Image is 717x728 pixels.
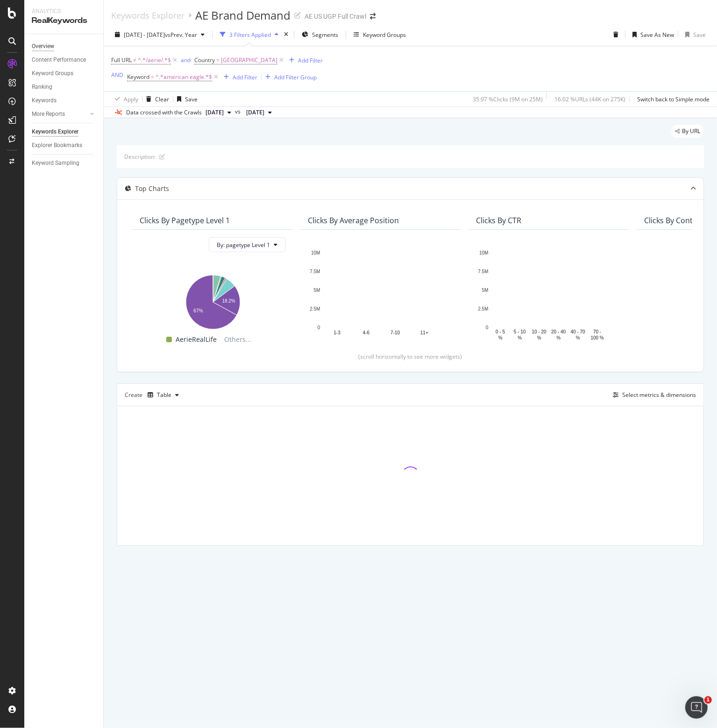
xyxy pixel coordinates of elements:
[138,54,171,67] span: ^.*/aerie/.*$
[420,330,428,335] text: 11+
[144,388,183,403] button: Table
[126,108,202,117] div: Data crossed with the Crawls
[285,55,323,66] button: Add Filter
[165,31,197,39] span: vs Prev. Year
[124,95,138,103] div: Apply
[363,31,406,39] div: Keyword Groups
[556,335,561,340] text: %
[478,306,488,311] text: 2.5M
[111,27,208,42] button: [DATE] - [DATE]vsPrev. Year
[318,325,320,330] text: 0
[140,270,285,331] svg: A chart.
[682,27,706,42] button: Save
[32,109,87,119] a: More Reports
[310,306,320,311] text: 2.5M
[124,153,156,161] div: Description:
[479,250,488,255] text: 10M
[217,241,270,249] span: By: pagetype Level 1
[609,389,696,401] button: Select metrics & dimensions
[32,82,52,92] div: Ranking
[571,329,586,334] text: 40 - 70
[308,216,399,225] div: Clicks By Average Position
[32,69,97,78] a: Keyword Groups
[176,334,217,345] span: AerieRealLife
[32,15,96,26] div: RealKeywords
[124,31,165,39] span: [DATE] - [DATE]
[181,56,191,64] div: and
[206,108,224,117] span: 2025 Oct. 3rd
[111,92,138,106] button: Apply
[518,335,522,340] text: %
[151,73,154,81] span: =
[242,107,276,118] button: [DATE]
[312,31,338,39] span: Segments
[32,109,65,119] div: More Reports
[476,248,622,342] svg: A chart.
[486,325,489,330] text: 0
[514,329,526,334] text: 5 - 10
[498,335,503,340] text: %
[363,330,370,335] text: 4-6
[637,95,710,103] div: Switch back to Simple mode
[140,216,230,225] div: Clicks By pagetype Level 1
[220,71,257,83] button: Add Filter
[473,95,543,103] div: 35.97 % Clicks ( 9M on 25M )
[274,73,317,81] div: Add Filter Group
[216,56,220,64] span: =
[682,128,700,134] span: By URL
[229,31,271,39] div: 3 Filters Applied
[633,92,710,106] button: Switch back to Simple mode
[576,335,580,340] text: %
[173,92,198,106] button: Save
[32,96,97,106] a: Keywords
[156,71,212,84] span: ^.*american eagle.*$
[478,269,488,274] text: 7.5M
[233,73,257,81] div: Add Filter
[305,12,366,21] div: AE US UGP Full Crawl
[111,71,123,79] button: AND
[298,57,323,64] div: Add Filter
[222,298,235,304] text: 18.2%
[32,158,97,168] a: Keyword Sampling
[390,330,400,335] text: 7-10
[32,69,73,78] div: Keyword Groups
[195,7,291,23] div: AE Brand Demand
[32,127,97,137] a: Keywords Explorer
[111,10,185,21] a: Keywords Explorer
[111,56,132,64] span: Full URL
[32,55,97,65] a: Content Performance
[221,54,277,67] span: [GEOGRAPHIC_DATA]
[209,237,285,252] button: By: pagetype Level 1
[298,27,342,42] button: Segments
[308,248,454,342] svg: A chart.
[111,71,123,79] div: AND
[262,71,317,83] button: Add Filter Group
[32,42,97,51] a: Overview
[622,391,696,399] div: Select metrics & dimensions
[235,107,242,116] span: vs
[311,250,320,255] text: 10M
[216,27,282,42] button: 3 Filters Applied
[593,329,601,334] text: 70 -
[135,184,169,193] div: Top Charts
[194,56,215,64] span: Country
[133,56,136,64] span: ≠
[127,73,149,81] span: Keyword
[282,30,290,39] div: times
[32,158,79,168] div: Keyword Sampling
[551,329,566,334] text: 20 - 40
[591,335,604,340] text: 100 %
[32,141,82,150] div: Explorer Bookmarks
[640,31,674,39] div: Save As New
[629,27,674,42] button: Save As New
[32,42,54,51] div: Overview
[157,392,171,398] div: Table
[220,334,255,345] span: Others...
[32,127,78,137] div: Keywords Explorer
[32,82,97,92] a: Ranking
[202,107,235,118] button: [DATE]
